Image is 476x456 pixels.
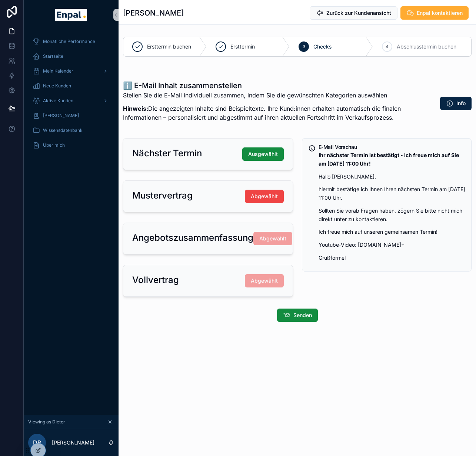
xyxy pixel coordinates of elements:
button: Ausgewählt [242,147,284,161]
button: Zurück zur Kundenansicht [310,6,397,20]
p: [PERSON_NAME] [52,439,94,446]
span: Abgewählt [251,193,278,200]
h5: E-Mail Vorschau [319,144,466,150]
span: Enpal kontaktieren [417,9,463,17]
div: ** Ihr nächster Termin ist bestätigt - Ich freue mich auf Sie am 25.09.2025 um 11:00 Uhr!** Hallo... [319,151,466,262]
span: Ausgewählt [248,150,278,158]
button: Abgewählt [245,190,284,203]
h2: Vollvertrag [132,274,179,286]
span: Monatliche Performance [43,39,95,44]
span: Aktive Kunden [43,98,73,104]
a: Startseite [28,50,114,63]
span: Abschlusstermin buchen [397,43,456,50]
p: Stellen Sie die E-Mail individuell zusammen, indem Sie die gewünschten Kategorien auswählen [123,91,416,100]
img: App logo [55,9,87,21]
p: Grußformel [319,254,466,262]
span: [PERSON_NAME] [43,113,79,119]
div: scrollable content [24,30,119,162]
p: Youtube-Video: [DOMAIN_NAME]+ [319,241,466,249]
span: Info [456,100,466,107]
h2: Mustervertrag [132,190,193,202]
button: Senden [277,309,318,322]
a: Monatliche Performance [28,35,114,48]
a: Mein Kalender [28,64,114,78]
a: Neue Kunden [28,79,114,93]
span: DB [33,438,41,447]
h2: Angebotszusammenfassung [132,232,253,244]
strong: Hinweis: [123,105,148,112]
span: Viewing as Dieter [28,419,65,425]
p: Die angezeigten Inhalte sind Beispieltexte. Ihre Kund:innen erhalten automatisch die finalen Info... [123,104,416,122]
span: Zurück zur Kundenansicht [326,9,391,17]
button: Enpal kontaktieren [400,6,469,20]
a: [PERSON_NAME] [28,109,114,122]
span: Ersttermin [230,43,255,50]
span: 3 [303,44,305,50]
span: 4 [386,44,389,50]
p: Hallo [PERSON_NAME], [319,173,466,181]
h1: [PERSON_NAME] [123,8,184,18]
span: Mein Kalender [43,68,73,74]
p: Ich freue mich auf unseren gemeinsamen Termin! [319,228,466,236]
h1: ℹ️ E-Mail Inhalt zusammenstellen [123,80,416,91]
p: hiermit bestätige ich Ihnen Ihren nächsten Termin am [DATE] 11:00 Uhr. [319,185,466,202]
span: Über mich [43,142,65,148]
p: Sollten Sie vorab Fragen haben, zögern Sie bitte nicht mich direkt unter zu kontaktieren. [319,207,466,224]
h2: Nächster Termin [132,147,202,159]
span: Wissensdatenbank [43,127,83,133]
button: Info [440,97,472,110]
a: Über mich [28,139,114,152]
span: Checks [313,43,332,50]
span: Ersttermin buchen [147,43,191,50]
a: Wissensdatenbank [28,124,114,137]
span: Neue Kunden [43,83,71,89]
a: Aktive Kunden [28,94,114,107]
span: Startseite [43,53,63,59]
strong: Ihr nächster Termin ist bestätigt - Ich freue mich auf Sie am [DATE] 11:00 Uhr! [319,152,459,167]
span: Senden [293,312,312,319]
